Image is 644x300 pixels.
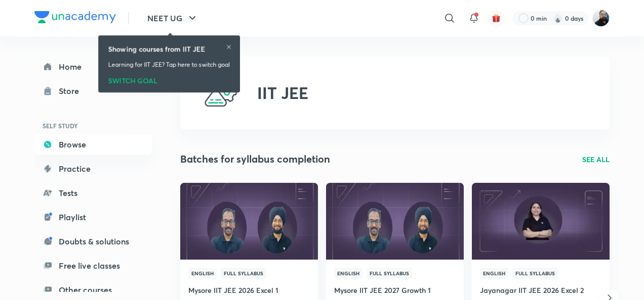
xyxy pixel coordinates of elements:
img: Company Logo [34,11,116,23]
h2: IIT JEE [257,83,308,103]
span: English [334,268,363,279]
img: avatar [492,14,501,23]
h4: Mysore IIT JEE 2026 Excel 1 [188,285,310,295]
a: Company Logo [34,11,116,26]
a: Free live classes [34,256,152,276]
a: Playlist [34,207,152,227]
span: Full Syllabus [221,268,266,279]
div: Store [59,85,85,97]
a: Store [34,81,152,101]
a: Browse [34,134,152,155]
button: avatar [488,10,504,26]
span: Full Syllabus [512,268,558,279]
img: Thumbnail [470,182,611,260]
img: streak [553,13,563,23]
h4: Jayanagar IIT JEE 2026 Excel 2 [480,285,601,295]
a: Other courses [34,280,152,300]
h6: SELF STUDY [34,117,152,134]
a: Practice [34,159,152,179]
h4: Mysore IIT JEE 2027 Growth 1 [334,285,456,295]
img: Sumit Kumar Agrawal [592,10,610,27]
img: Thumbnail [179,182,319,260]
a: Home [34,57,152,77]
a: Doubts & solutions [34,231,152,252]
button: NEET UG [141,8,205,28]
a: SEE ALL [582,154,610,165]
span: English [188,268,217,279]
span: Full Syllabus [367,268,412,279]
img: Thumbnail [325,182,465,260]
span: English [480,268,508,279]
a: Tests [34,183,152,203]
h6: Showing courses from IIT JEE [108,43,206,54]
h2: Batches for syllabus completion [180,152,330,167]
div: SWITCH GOAL [108,73,230,84]
p: Learning for IIT JEE? Tap here to switch goal [108,60,230,69]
